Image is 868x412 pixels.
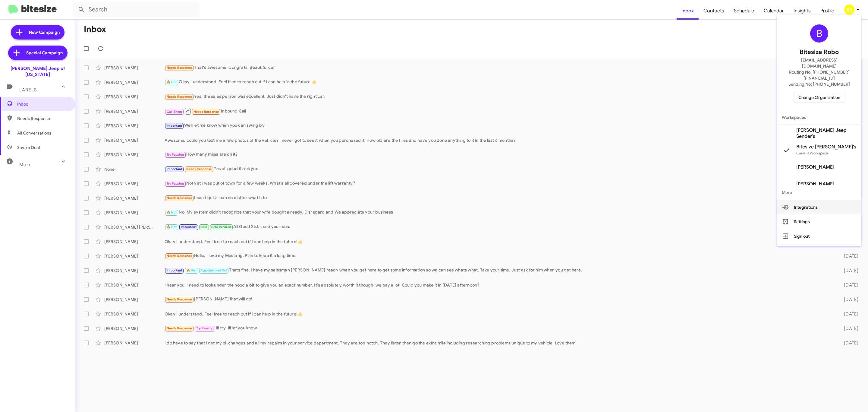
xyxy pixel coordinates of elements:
[800,47,839,57] span: Bitesize Robo
[777,110,861,125] span: Workspaces
[784,57,854,69] span: [EMAIL_ADDRESS][DOMAIN_NAME]
[796,164,834,170] span: [PERSON_NAME]
[777,185,861,200] span: More
[796,144,856,150] span: Bitesize [PERSON_NAME]'s
[796,127,857,139] span: [PERSON_NAME] Jeep Sender's
[796,151,828,155] span: Current Workspace
[777,200,861,214] button: Integrations
[810,24,828,43] div: B
[784,69,854,81] span: Routing No: [PHONE_NUMBER][FINANCIAL_ID]
[788,81,850,87] span: Sending No: [PHONE_NUMBER]
[794,92,845,103] button: Change Organization
[777,229,861,243] button: Sign out
[796,181,834,187] span: [PERSON_NAME]
[798,92,840,103] span: Change Organization
[777,214,861,229] button: Settings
